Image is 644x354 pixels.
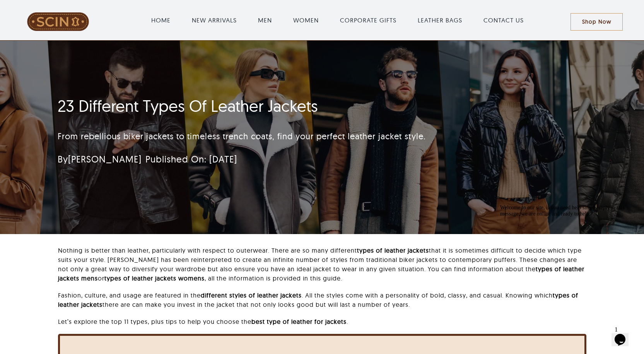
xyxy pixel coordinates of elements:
[192,15,237,25] a: NEW ARRIVALS
[68,153,142,165] a: [PERSON_NAME]
[58,130,494,143] p: From rebellious biker jackets to timeless trench coats, find your perfect leather jacket style.
[58,96,494,116] h1: 23 Different Types Of Leather Jackets
[497,202,636,319] iframe: chat widget
[571,13,623,31] a: Shop Now
[258,15,272,25] a: MEN
[3,3,142,15] div: Welcome to our site, if you need help simply reply to this message, we are online and ready to help.
[582,19,611,25] span: Shop Now
[293,15,319,25] a: WOMEN
[418,15,462,25] a: LEATHER BAGS
[104,274,205,282] strong: types of leather jackets womens
[340,15,396,25] a: CORPORATE GIFTS
[251,318,347,325] strong: best type of leather for jackets
[58,153,142,165] span: By
[145,153,237,165] span: Published On: [DATE]
[3,3,128,15] span: Welcome to our site, if you need help simply reply to this message, we are online and ready to help.
[58,317,586,326] p: Let’s explore the top 11 types, plus tips to help you choose the .
[58,246,586,283] p: Nothing is better than leather, particularly with respect to outerwear. There are so many differe...
[357,246,429,254] strong: types of leather jackets
[105,8,571,32] nav: Main Menu
[612,323,636,346] iframe: chat widget
[483,15,524,25] a: CONTACT US
[151,15,171,25] a: HOME
[58,291,586,309] p: Fashion, culture, and usage are featured in the . All the styles come with a personality of bold,...
[201,291,302,299] strong: different styles of leather jackets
